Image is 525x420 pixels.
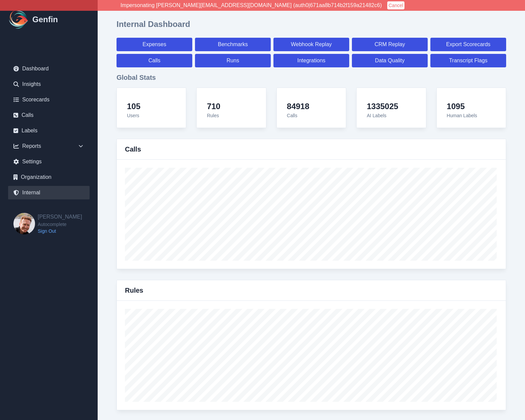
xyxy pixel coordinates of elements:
[447,113,477,118] span: Human Labels
[125,286,143,295] h3: Rules
[195,38,271,51] a: Benchmarks
[8,155,90,168] a: Settings
[352,54,428,67] a: Data Quality
[273,38,349,51] a: Webhook Replay
[287,101,309,111] h4: 84918
[287,113,297,118] span: Calls
[367,113,386,118] span: AI Labels
[8,170,90,184] a: Organization
[207,113,219,118] span: Rules
[8,62,90,75] a: Dashboard
[117,73,506,82] h3: Global Stats
[38,221,82,228] span: Autocomplete
[352,38,428,51] a: CRM Replay
[38,213,82,221] h2: [PERSON_NAME]
[430,54,506,67] a: Transcript Flags
[32,14,58,25] h1: Genfin
[38,228,82,234] a: Sign Out
[273,54,349,67] a: Integrations
[195,54,271,67] a: Runs
[8,186,90,199] a: Internal
[367,101,398,111] h4: 1335025
[207,101,220,111] h4: 710
[127,113,139,118] span: Users
[117,38,192,51] a: Expenses
[8,93,90,106] a: Scorecards
[447,101,477,111] h4: 1095
[125,144,141,154] h3: Calls
[8,108,90,122] a: Calls
[127,101,140,111] h4: 105
[8,139,90,153] div: Reports
[117,19,190,30] h1: Internal Dashboard
[387,1,405,9] button: Cancel
[117,54,192,67] a: Calls
[8,124,90,137] a: Labels
[430,38,506,51] a: Export Scorecards
[8,9,30,30] img: Logo
[8,77,90,91] a: Insights
[13,213,35,234] img: Brian Dunagan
